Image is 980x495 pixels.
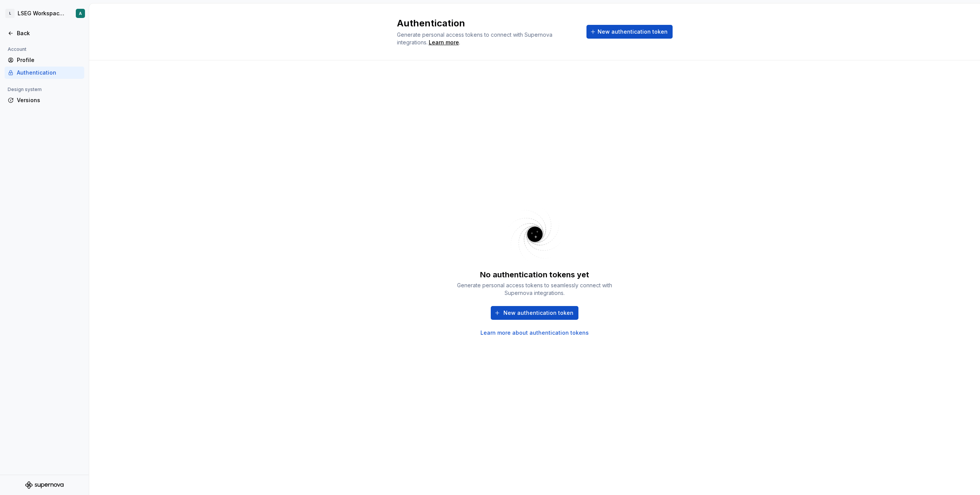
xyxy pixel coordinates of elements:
svg: Supernova Logo [25,481,64,489]
a: Versions [5,94,84,106]
button: New authentication token [491,306,578,320]
a: Learn more about authentication tokens [480,329,589,337]
h2: Authentication [397,17,577,29]
div: A [79,10,82,16]
div: Back [17,29,81,37]
span: New authentication token [598,28,668,36]
button: LLSEG Workspace Design SystemA [2,5,87,22]
div: Account [5,45,29,54]
span: . [428,40,460,46]
div: Authentication [17,69,81,77]
span: Generate personal access tokens to connect with Supernova integrations. [397,31,554,46]
div: Design system [5,85,45,94]
div: Versions [17,96,81,104]
a: Learn more [429,39,459,46]
div: L [5,9,15,18]
a: Authentication [5,67,84,79]
span: New authentication token [503,309,573,317]
button: New authentication token [586,25,673,39]
div: No authentication tokens yet [480,269,589,280]
div: Profile [17,56,81,64]
div: Generate personal access tokens to seamlessly connect with Supernova integrations. [454,282,615,297]
a: Profile [5,54,84,66]
div: LSEG Workspace Design System [18,10,67,17]
a: Back [5,27,84,39]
